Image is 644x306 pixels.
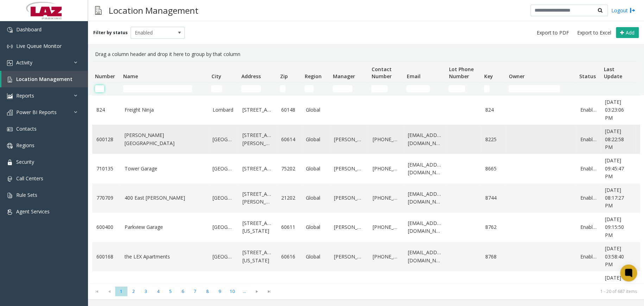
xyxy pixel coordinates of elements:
[1,71,88,87] a: Location Management
[605,128,624,150] span: [DATE] 08:22:58 PM
[408,249,442,264] a: [EMAIL_ADDRESS][DOMAIN_NAME]
[242,190,273,206] a: [STREET_ADDRESS][PERSON_NAME]
[509,73,524,80] span: Owner
[280,85,285,92] input: Zip Filter
[213,223,234,231] a: [GEOGRAPHIC_DATA]
[125,282,204,290] a: [GEOGRAPHIC_DATA]
[241,73,260,80] span: Address
[537,29,569,36] span: Export to PDF
[214,287,226,296] span: Page 9
[404,82,446,95] td: Email Filter
[580,194,596,202] a: Enabled
[306,165,326,173] a: Global
[213,282,234,290] a: [GEOGRAPHIC_DATA]
[371,66,391,80] span: Contact Number
[213,253,234,261] a: [GEOGRAPHIC_DATA]
[251,287,263,296] span: Go to the next page
[506,82,576,95] td: Owner Filter
[449,66,473,80] span: Lot Phone Number
[334,253,364,261] a: [PERSON_NAME]
[242,131,273,147] a: [STREET_ADDRESS][PERSON_NAME]
[605,274,624,297] span: [DATE] 03:30:53 AM
[7,143,13,149] img: 'icon'
[574,28,614,38] button: Export to Excel
[408,190,442,206] a: [EMAIL_ADDRESS][DOMAIN_NAME]
[281,223,297,231] a: 60611
[95,85,104,92] input: Number Filter
[16,208,50,215] span: Agent Services
[484,85,490,92] input: Key Filter
[371,85,387,92] input: Contact Number Filter
[279,288,637,294] kendo-pager-info: 1 - 20 of 687 items
[242,219,273,235] a: [STREET_ADDRESS][US_STATE]
[373,253,399,261] a: [PHONE_NUMBER]
[333,73,355,80] span: Manager
[211,73,221,80] span: City
[7,160,13,165] img: 'icon'
[189,287,201,296] span: Page 7
[580,165,596,173] a: Enabled
[238,82,277,95] td: Address Filter
[580,223,596,231] a: Enabled
[580,282,596,290] a: Enabled
[238,287,251,296] span: Page 11
[281,165,297,173] a: 75202
[605,99,624,121] span: [DATE] 03:23:06 PM
[7,193,13,198] img: 'icon'
[7,60,13,66] img: 'icon'
[605,216,632,239] a: [DATE] 09:15:50 PM
[264,289,274,294] span: Go to the last page
[127,287,140,296] span: Page 2
[485,223,501,231] a: 8762
[449,85,465,92] input: Lot Phone Number Filter
[16,175,43,182] span: Call Centers
[125,131,204,147] a: [PERSON_NAME][GEOGRAPHIC_DATA]
[96,282,116,290] a: 600405
[16,26,42,33] span: Dashboard
[304,73,321,80] span: Region
[16,109,57,115] span: Power BI Reports
[242,249,273,264] a: [STREET_ADDRESS][US_STATE]
[630,7,635,14] img: logout
[330,82,368,95] td: Manager Filter
[208,82,238,95] td: City Filter
[177,287,189,296] span: Page 6
[226,287,238,296] span: Page 10
[16,92,34,99] span: Reports
[125,253,204,261] a: the LEX Apartments
[105,2,202,19] h3: Location Management
[605,187,624,209] span: [DATE] 08:17:27 PM
[306,106,326,114] a: Global
[7,27,13,33] img: 'icon'
[485,106,501,114] a: 824
[334,194,364,202] a: [PERSON_NAME]
[485,136,501,143] a: 8225
[213,194,234,202] a: [GEOGRAPHIC_DATA]
[213,136,234,143] a: [GEOGRAPHIC_DATA]
[7,209,13,215] img: 'icon'
[16,59,32,66] span: Activity
[281,194,297,202] a: 21202
[304,85,314,92] input: Region Filter
[616,27,639,38] button: Add
[16,142,34,149] span: Regions
[408,131,442,147] a: [EMAIL_ADDRESS][DOMAIN_NAME]
[485,282,501,290] a: 8902
[373,194,399,202] a: [PHONE_NUMBER]
[406,85,430,92] input: Email Filter
[95,73,115,80] span: Number
[626,29,634,36] span: Add
[16,76,72,82] span: Location Management
[96,223,116,231] a: 600400
[131,27,174,38] span: Enabled
[164,287,177,296] span: Page 5
[446,82,481,95] td: Lot Phone Number Filter
[580,136,596,143] a: Enabled
[334,165,364,173] a: [PERSON_NAME]
[373,136,399,143] a: [PHONE_NUMBER]
[88,61,644,283] div: Data table
[120,82,208,95] td: Name Filter
[201,287,214,296] span: Page 8
[125,106,204,114] a: Freight Ninja
[277,82,302,95] td: Zip Filter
